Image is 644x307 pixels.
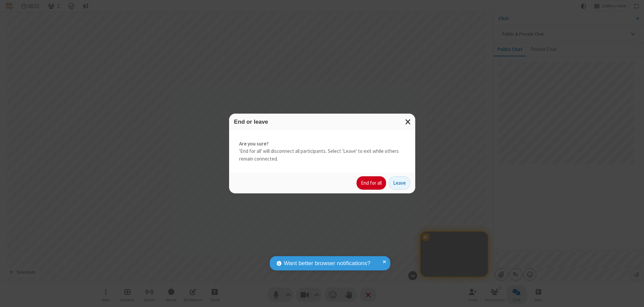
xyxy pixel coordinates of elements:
button: Close modal [401,114,415,130]
h3: End or leave [234,119,410,125]
button: End for all [357,176,386,190]
div: 'End for all' will disconnect all participants. Select 'Leave' to exit while others remain connec... [229,130,415,173]
button: Leave [389,176,410,190]
strong: Are you sure? [239,140,405,148]
span: Want better browser notifications? [284,259,370,268]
